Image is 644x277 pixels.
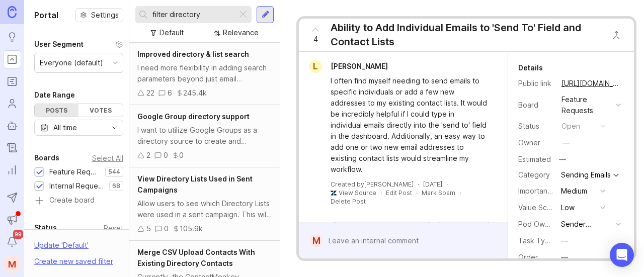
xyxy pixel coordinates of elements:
input: Search... [152,9,233,20]
a: Users [3,95,21,113]
span: [PERSON_NAME] [331,62,388,70]
div: 22 [146,87,154,99]
label: Pod Ownership [518,220,570,228]
div: Edit Post [386,189,412,197]
div: · [380,189,382,197]
div: 0 [164,223,169,234]
span: Improved directory & list search [137,50,249,58]
div: open [561,121,580,132]
div: Internal Requests [49,180,104,192]
a: L[PERSON_NAME] [303,60,396,73]
div: All time [53,122,77,133]
div: User Segment [34,38,84,50]
label: Importance [518,187,556,195]
div: · [416,189,418,197]
div: — [561,235,568,246]
label: Order [518,253,538,261]
div: Open Intercom Messenger [610,243,634,267]
div: Feature Requests [561,94,612,116]
div: — [562,137,570,148]
div: Create new saved filter [34,256,113,267]
a: Changelog [3,139,21,157]
div: Delete Post [331,197,366,206]
a: View Directory Lists Used in Sent CampaignsAllow users to see which Directory Lists were used in ... [129,167,280,241]
button: View [437,222,490,238]
button: Mark Spam [422,189,455,197]
div: Posts [35,104,78,117]
a: [URL][DOMAIN_NAME] [558,77,624,90]
div: Date Range [34,89,75,101]
div: M [310,234,322,247]
div: Reset [104,225,123,231]
div: I want to utilize Google Groups as a directory source to create and segment employee lists in Con... [137,125,272,147]
div: · [418,180,419,189]
div: Medium [561,186,587,197]
div: Votes [78,104,122,117]
label: Task Type [518,236,554,245]
div: Boards [34,152,59,164]
button: Settings [75,8,123,22]
span: Settings [91,10,119,20]
div: Sending Emails [561,171,611,178]
div: Everyone (default) [40,57,103,68]
div: Status [34,222,57,234]
div: 6 [168,87,172,99]
div: Ability to Add Individual Emails to 'Send To' Field and Contact Lists [331,21,601,49]
div: Update ' Default ' [34,240,89,256]
button: M [3,255,21,273]
img: Canny Home [8,6,17,18]
a: Create board [34,197,123,206]
button: Send to Autopilot [3,189,21,207]
div: Category [518,169,553,180]
div: Relevance [223,27,259,38]
svg: toggle icon [107,124,123,132]
a: View Source [339,189,376,197]
div: — [561,252,568,263]
div: I often find myself needing to send emails to specific individuals or add a few new addresses to ... [331,75,487,175]
div: Public link [518,78,553,89]
div: Default [159,27,184,38]
div: 5 [146,223,151,234]
button: Announcements [3,211,21,229]
a: Reporting [3,161,21,179]
p: 544 [108,168,120,176]
a: Portal [3,50,21,68]
div: · [446,180,448,189]
a: [DATE] [423,180,442,189]
div: L [309,60,322,73]
div: — [556,153,569,166]
div: · [459,189,461,197]
div: Status [518,121,553,132]
a: Ideas [3,28,21,46]
div: Select All [92,155,123,161]
a: Roadmaps [3,72,21,90]
img: zendesk [331,190,337,196]
span: Merge CSV Upload Contacts With Existing Directory Contacts [137,248,255,267]
div: Feature Requests [49,166,100,177]
label: Value Scale [518,203,557,212]
div: Low [561,202,575,213]
div: Created by [PERSON_NAME] [331,180,414,189]
span: 4 [313,34,318,45]
div: Owner [518,137,553,148]
div: Sender Experience [561,219,612,230]
div: Details [518,62,543,74]
div: Estimated [518,156,551,163]
div: Board [518,100,553,111]
a: Improved directory & list searchI need more flexibility in adding search parameters beyond just e... [129,43,280,105]
div: 0 [164,150,168,161]
h1: Portal [34,9,58,21]
span: 99 [13,230,23,239]
div: 0 [179,150,184,161]
span: Google Group directory support [137,112,250,121]
button: Close button [606,25,626,45]
button: Notifications [3,233,21,251]
div: Allow users to see which Directory Lists were used in a sent campaign. This will improve analytic... [137,198,272,220]
div: I need more flexibility in adding search parameters beyond just email addresses. Some of our cont... [137,62,272,84]
span: View Directory Lists Used in Sent Campaigns [137,174,253,194]
div: 245.4k [183,87,207,99]
p: 68 [112,182,120,190]
a: Google Group directory supportI want to utilize Google Groups as a directory source to create and... [129,105,280,167]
